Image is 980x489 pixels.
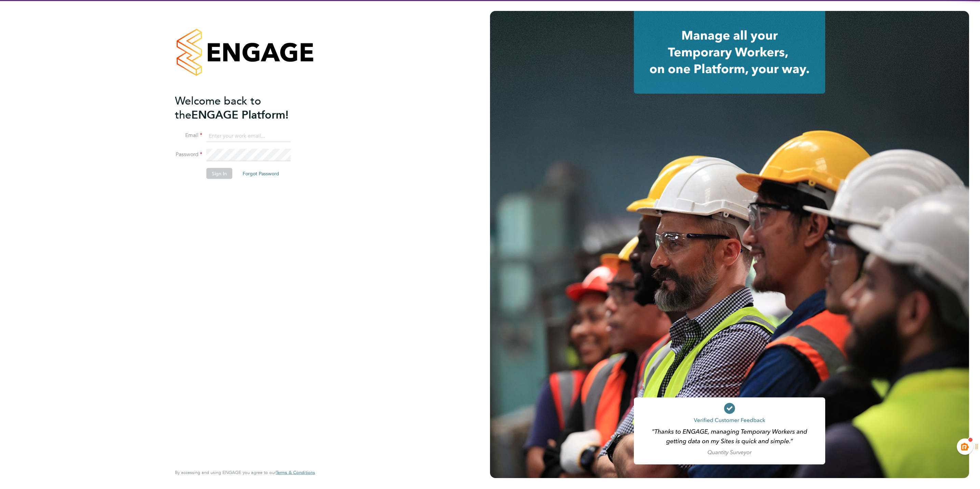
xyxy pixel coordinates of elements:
a: Terms & Conditions [276,470,315,475]
span: Terms & Conditions [276,470,315,475]
span: Welcome back to the [175,94,261,121]
h2: ENGAGE Platform! [175,94,308,122]
button: Forgot Password [237,168,285,179]
label: Password [175,151,202,158]
span: By accessing and using ENGAGE you agree to our [175,470,315,475]
button: Sign In [206,168,232,179]
label: Email [175,132,202,139]
input: Enter your work email... [206,130,291,142]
